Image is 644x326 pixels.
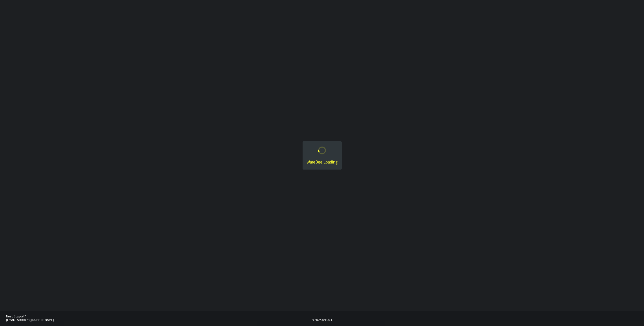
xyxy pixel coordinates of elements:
[6,315,312,322] a: Need Support?[EMAIL_ADDRESS][DOMAIN_NAME]
[6,318,312,322] div: [EMAIL_ADDRESS][DOMAIN_NAME]
[312,318,314,322] div: v.
[6,315,312,318] div: Need Support?
[314,318,332,322] div: 2025.09.003
[307,159,338,166] div: WareBee Loading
